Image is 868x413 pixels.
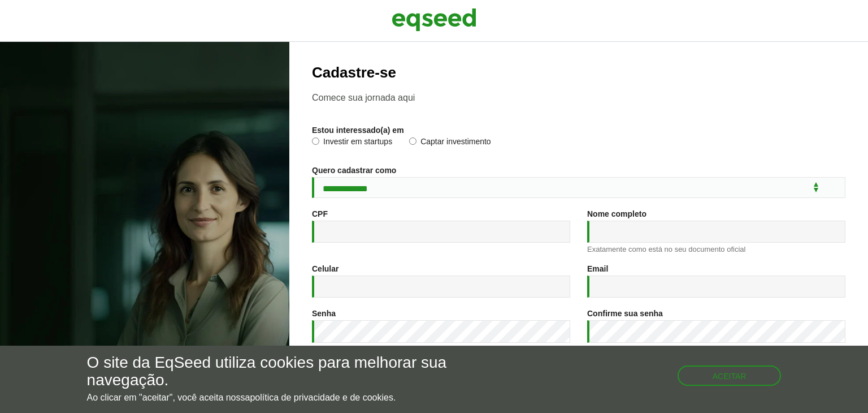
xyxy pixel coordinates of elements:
[312,137,392,149] label: Investir em startups
[678,365,782,386] button: Aceitar
[87,354,504,389] h5: O site da EqSeed utiliza cookies para melhorar sua navegação.
[409,137,416,145] input: Captar investimento
[312,126,404,134] label: Estou interessado(a) em
[250,393,393,402] a: política de privacidade e de cookies
[312,92,845,103] p: Comece sua jornada aqui
[312,137,319,145] input: Investir em startups
[587,309,663,317] label: Confirme sua senha
[312,166,396,174] label: Quero cadastrar como
[312,309,336,317] label: Senha
[587,210,646,218] label: Nome completo
[312,64,845,81] h2: Cadastre-se
[312,210,328,218] label: CPF
[409,137,491,149] label: Captar investimento
[392,6,476,34] img: EqSeed Logo
[312,265,338,273] label: Celular
[587,246,845,253] div: Exatamente como está no seu documento oficial
[87,392,504,403] p: Ao clicar em "aceitar", você aceita nossa .
[587,265,608,273] label: Email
